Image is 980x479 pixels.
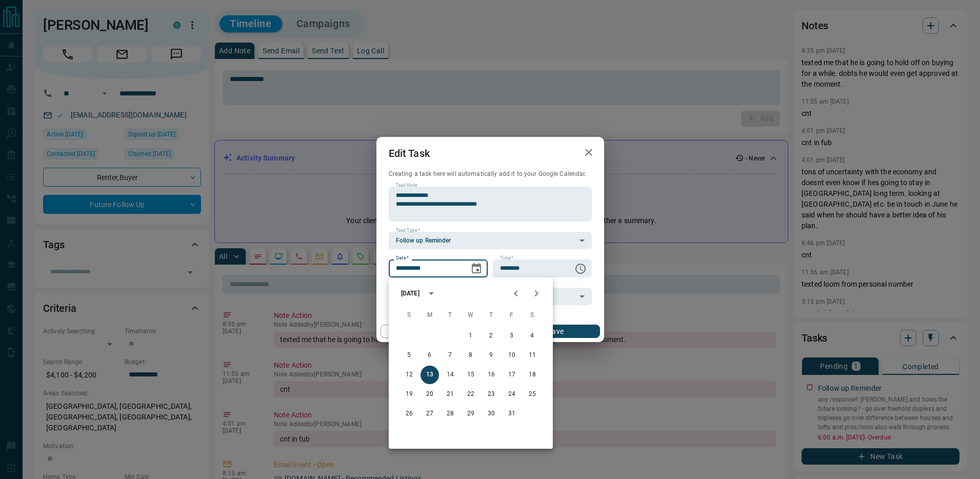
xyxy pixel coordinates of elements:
label: Task Note [396,182,417,189]
label: Task Type [396,227,420,234]
span: Wednesday [462,305,480,326]
button: 31 [503,405,521,423]
button: Next month [526,283,547,304]
button: 10 [503,346,521,365]
button: 22 [462,385,480,404]
div: [DATE] [401,289,419,298]
span: Monday [421,305,439,326]
button: 6 [421,346,439,365]
span: Sunday [400,305,418,326]
button: Save [512,325,599,338]
button: 4 [523,327,542,345]
button: 9 [482,346,501,365]
h2: Edit Task [376,137,442,170]
button: 16 [482,366,501,384]
button: Previous month [506,283,526,304]
button: 19 [400,385,418,404]
button: 29 [462,405,480,423]
button: 20 [421,385,439,404]
div: Follow up Reminder [389,232,592,249]
button: Choose date, selected date is Oct 13, 2025 [466,258,487,279]
button: 11 [523,346,542,365]
span: Tuesday [441,305,459,326]
p: Creating a task here will automatically add it to your Google Calendar. [389,170,592,178]
label: Date [396,255,409,262]
span: Saturday [523,305,542,326]
button: 17 [503,366,521,384]
button: 13 [421,366,439,384]
span: Thursday [482,305,501,326]
button: 2 [482,327,501,345]
button: 27 [421,405,439,423]
button: 8 [462,346,480,365]
button: 3 [503,327,521,345]
button: 30 [482,405,501,423]
button: 28 [441,405,459,423]
button: calendar view is open, switch to year view [423,285,440,302]
button: 21 [441,385,459,404]
button: 5 [400,346,418,365]
span: Friday [503,305,521,326]
button: 18 [523,366,542,384]
button: 24 [503,385,521,404]
label: Time [500,255,513,262]
button: 23 [482,385,501,404]
button: 25 [523,385,542,404]
button: 26 [400,405,418,423]
button: 14 [441,366,459,384]
button: 12 [400,366,418,384]
button: Cancel [381,325,468,338]
button: 15 [462,366,480,384]
button: 7 [441,346,459,365]
button: 1 [462,327,480,345]
button: Choose time, selected time is 6:00 AM [570,258,591,279]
